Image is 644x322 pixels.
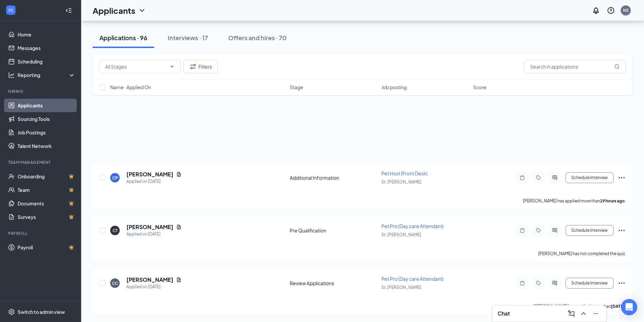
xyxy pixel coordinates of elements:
[18,126,75,139] a: Job Postings
[590,308,601,319] button: Minimize
[566,225,614,236] button: Schedule Interview
[381,170,428,176] span: Pet Host (Front Desk)
[169,64,175,69] svg: ChevronDown
[566,278,614,289] button: Schedule Interview
[8,308,15,315] svg: Settings
[607,6,615,15] svg: QuestionInfo
[618,174,626,182] svg: Ellipses
[126,223,173,231] h5: [PERSON_NAME]
[473,84,486,91] span: Score
[290,84,303,91] span: Stage
[110,84,151,91] span: Name · Applied On
[228,33,287,42] div: Offers and hires · 70
[551,228,559,233] svg: ActiveChat
[126,283,182,290] div: Applied on [DATE]
[566,308,577,319] button: ComposeMessage
[105,63,167,70] input: All Stages
[621,299,637,315] div: Open Intercom Messenger
[113,228,118,233] div: CT
[290,174,377,181] div: Additional Information
[18,55,75,68] a: Scheduling
[99,33,147,42] div: Applications · 96
[18,170,75,183] a: OnboardingCrown
[614,64,620,69] svg: MagnifyingGlass
[518,228,526,233] svg: Note
[112,175,118,181] div: CP
[18,308,65,315] div: Switch to admin view
[381,223,444,229] span: Pet Pro (Day care Attendant)
[8,89,74,94] div: Hiring
[18,197,75,210] a: DocumentsCrown
[534,280,543,286] svg: Tag
[126,171,173,178] h5: [PERSON_NAME]
[524,60,626,73] input: Search in applications
[551,175,559,180] svg: ActiveChat
[600,198,625,203] b: 19 hours ago
[7,7,14,14] svg: WorkstreamLogo
[592,309,600,318] svg: Minimize
[523,198,626,204] p: [PERSON_NAME] has applied more than .
[498,310,510,317] h3: Chat
[93,5,135,16] h1: Applicants
[579,309,588,318] svg: ChevronUp
[176,224,182,230] svg: Document
[18,241,75,254] a: PayrollCrown
[183,60,218,73] button: Filter Filters
[168,33,208,42] div: Interviews · 17
[8,230,74,236] div: Payroll
[551,280,559,286] svg: ActiveChat
[618,279,626,287] svg: Ellipses
[18,112,75,126] a: Sourcing Tools
[290,227,377,234] div: Pre Qualification
[176,277,182,282] svg: Document
[126,178,182,185] div: Applied on [DATE]
[138,6,146,15] svg: ChevronDown
[189,63,197,71] svg: Filter
[8,159,74,165] div: Team Management
[518,280,526,286] svg: Note
[618,226,626,234] svg: Ellipses
[126,231,182,238] div: Applied on [DATE]
[534,303,626,309] p: [PERSON_NAME] has applied more than .
[18,139,75,153] a: Talent Network
[65,7,72,14] svg: Collapse
[381,84,407,91] span: Job posting
[18,99,75,112] a: Applicants
[126,276,173,283] h5: [PERSON_NAME]
[592,6,600,15] svg: Notifications
[381,285,421,290] span: St. [PERSON_NAME]
[566,172,614,183] button: Schedule Interview
[381,276,444,282] span: Pet Pro (Day care Attendant)
[611,304,625,309] b: [DATE]
[112,280,118,286] div: CC
[518,175,526,180] svg: Note
[18,72,76,78] div: Reporting
[18,210,75,224] a: SurveysCrown
[534,175,543,180] svg: Tag
[18,183,75,197] a: TeamCrown
[18,28,75,41] a: Home
[18,41,75,55] a: Messages
[623,7,629,13] div: NS
[578,308,589,319] button: ChevronUp
[176,172,182,177] svg: Document
[8,72,15,78] svg: Analysis
[290,280,377,287] div: Review Applications
[381,232,421,237] span: St. [PERSON_NAME]
[538,251,626,256] p: [PERSON_NAME] has not completed the quiz.
[534,228,543,233] svg: Tag
[567,309,575,318] svg: ComposeMessage
[381,179,421,184] span: St. [PERSON_NAME]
